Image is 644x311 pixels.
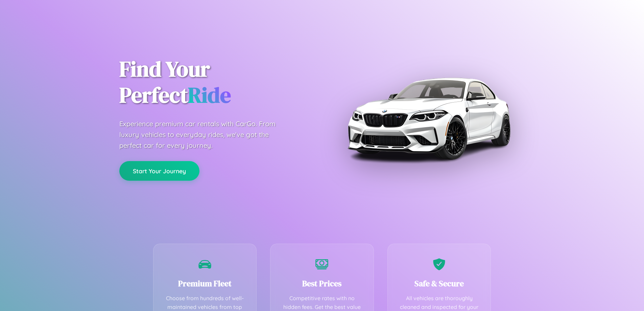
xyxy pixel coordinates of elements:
[119,56,312,108] h1: Find Your Perfect
[398,278,481,289] h3: Safe & Secure
[119,161,199,181] button: Start Your Journey
[188,80,231,110] span: Ride
[164,278,246,289] h3: Premium Fleet
[281,278,363,289] h3: Best Prices
[344,34,513,203] img: Premium BMW car rental vehicle
[119,118,288,151] p: Experience premium car rentals with CarGo. From luxury vehicles to everyday rides, we've got the ...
